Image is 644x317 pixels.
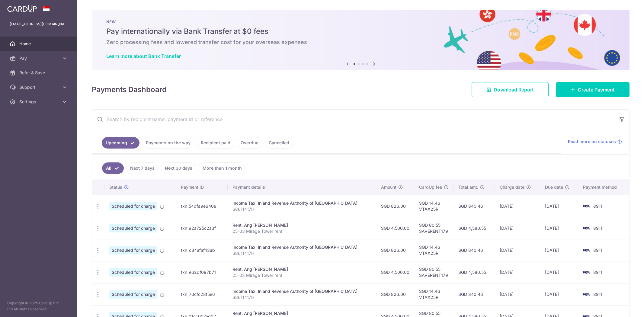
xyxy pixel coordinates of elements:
td: txn_e62df097b71 [176,261,227,283]
td: [DATE] [540,261,578,283]
span: 8911 [593,292,602,297]
a: All [102,162,124,174]
img: Bank Card [580,225,592,232]
span: Charge date [500,184,524,190]
p: 25-03 Mirage Tower rent [232,272,372,278]
h5: Pay internationally via Bank Transfer at $0 fees [106,27,615,36]
td: [DATE] [540,217,578,239]
img: Bank transfer banner [92,10,630,70]
span: 8911 [593,248,602,253]
a: More than 1 month [199,162,246,174]
td: SGD 80.55 SAVERENT179 [414,217,453,239]
p: [EMAIL_ADDRESS][DOMAIN_NAME] [10,21,68,27]
p: NEW [106,19,615,24]
td: [DATE] [495,195,540,217]
span: Due date [545,184,563,190]
img: Bank Card [580,247,592,254]
td: SGD 4,580.55 [453,261,495,283]
span: Settings [19,99,59,105]
td: SGD 826.00 [376,195,414,217]
td: SGD 14.46 VTAX25R [414,283,453,305]
a: Learn more about Bank Transfer [106,53,181,59]
td: txn_c84afaf43ab [176,239,227,261]
span: Amount [381,184,396,190]
td: SGD 14.46 VTAX25R [414,195,453,217]
td: SGD 14.46 VTAX25R [414,239,453,261]
a: Cancelled [265,137,293,149]
a: Read more on statuses [568,139,622,145]
td: txn_70cfc28f5e6 [176,283,227,305]
span: Scheduled for charge [109,268,157,277]
a: Create Payment [556,82,630,97]
div: Rent. Ang [PERSON_NAME] [232,310,372,316]
td: [DATE] [540,195,578,217]
td: txn_54dfa9e6408 [176,195,227,217]
a: Recipient paid [197,137,234,149]
span: Scheduled for charge [109,202,157,210]
a: Upcoming [102,137,139,149]
td: [DATE] [540,283,578,305]
span: 8911 [593,226,602,231]
td: SGD 840.46 [453,239,495,261]
span: Scheduled for charge [109,290,157,299]
iframe: Opens a widget where you can find more information [605,299,638,314]
p: S8611417H [232,206,372,212]
span: Pay [19,55,59,61]
span: 8911 [593,203,602,209]
td: SGD 840.46 [453,195,495,217]
h4: Payments Dashboard [92,84,167,95]
td: [DATE] [495,261,540,283]
div: Rent. Ang [PERSON_NAME] [232,222,372,228]
td: [DATE] [495,239,540,261]
span: Scheduled for charge [109,246,157,255]
img: Bank Card [580,291,592,298]
div: Income Tax. Inland Revenue Authority of [GEOGRAPHIC_DATA] [232,288,372,294]
p: S8611417H [232,294,372,300]
a: Payments on the way [142,137,194,149]
span: Refer & Save [19,70,59,76]
td: txn_92a725c2a3f [176,217,227,239]
img: CardUp [7,5,37,12]
td: SGD 826.00 [376,283,414,305]
a: Overdue [237,137,262,149]
img: Bank Card [580,203,592,210]
span: 8911 [593,270,602,275]
td: [DATE] [540,239,578,261]
p: S8611417H [232,250,372,256]
p: 25-03 Mirage Tower rent [232,228,372,234]
th: Payment ID [176,179,227,195]
span: Support [19,84,59,90]
div: Income Tax. Inland Revenue Authority of [GEOGRAPHIC_DATA] [232,200,372,206]
div: Income Tax. Inland Revenue Authority of [GEOGRAPHIC_DATA] [232,244,372,250]
td: SGD 4,500.00 [376,217,414,239]
span: Download Report [494,86,534,93]
span: Home [19,41,59,47]
span: Total amt. [458,184,478,190]
td: SGD 840.46 [453,283,495,305]
td: [DATE] [495,283,540,305]
h6: Zero processing fees and lowered transfer cost for your overseas expenses [106,39,615,46]
span: Status [109,184,122,190]
span: Create Payment [578,86,615,93]
td: [DATE] [495,217,540,239]
div: Rent. Ang [PERSON_NAME] [232,266,372,272]
span: Read more on statuses [568,139,616,145]
a: Next 7 days [126,162,159,174]
span: CardUp fee [419,184,442,190]
a: Next 30 days [161,162,196,174]
img: Bank Card [580,269,592,276]
th: Payment method [578,179,629,195]
td: SGD 80.55 SAVERENT179 [414,261,453,283]
input: Search by recipient name, payment id or reference [92,110,615,129]
td: SGD 4,500.00 [376,261,414,283]
td: SGD 826.00 [376,239,414,261]
th: Payment details [228,179,376,195]
a: Download Report [472,82,549,97]
span: Scheduled for charge [109,224,157,232]
td: SGD 4,580.55 [453,217,495,239]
